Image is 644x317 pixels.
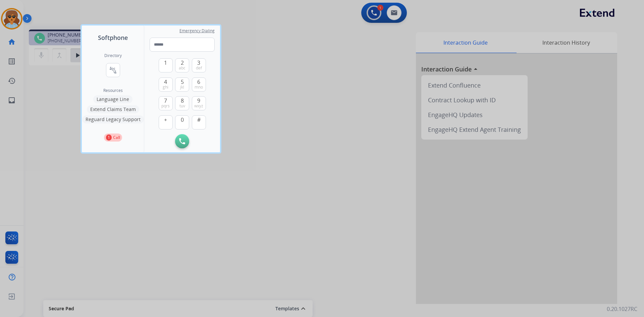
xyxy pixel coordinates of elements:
[192,77,206,92] button: 6mno
[175,77,189,92] button: 5jkl
[103,88,123,93] span: Resources
[175,96,189,110] button: 8tuv
[164,78,167,86] span: 4
[181,116,184,124] span: 0
[159,58,173,72] button: 1
[164,116,167,124] span: +
[197,116,201,124] span: #
[159,115,173,129] button: +
[607,305,637,313] p: 0.20.1027RC
[197,78,200,86] span: 6
[159,96,173,110] button: 7pqrs
[104,134,122,142] button: 1Call
[192,115,206,129] button: #
[161,103,170,109] span: pqrs
[192,96,206,110] button: 9wxyz
[179,103,185,109] span: tuv
[109,66,117,74] mat-icon: connect_without_contact
[194,103,203,109] span: wxyz
[196,65,202,71] span: def
[197,97,200,105] span: 9
[179,65,185,71] span: abc
[192,58,206,72] button: 3def
[98,33,128,42] span: Softphone
[175,58,189,72] button: 2abc
[106,135,112,141] p: 1
[197,59,200,67] span: 3
[195,85,203,90] span: mno
[113,135,120,141] p: Call
[179,138,185,144] img: call-button
[87,105,139,113] button: Extend Claims Team
[93,95,132,103] button: Language Line
[181,97,184,105] span: 8
[179,28,215,34] span: Emergency Dialing
[159,77,173,92] button: 4ghi
[163,85,168,90] span: ghi
[104,53,122,58] h2: Directory
[164,59,167,67] span: 1
[181,59,184,67] span: 2
[175,115,189,129] button: 0
[164,97,167,105] span: 7
[180,85,184,90] span: jkl
[82,115,144,123] button: Reguard Legacy Support
[181,78,184,86] span: 5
